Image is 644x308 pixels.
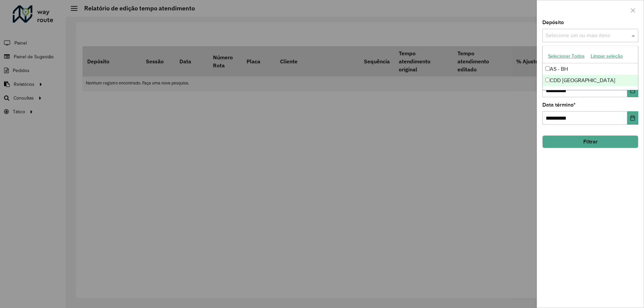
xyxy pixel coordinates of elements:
button: Choose Date [627,111,638,125]
label: Data término [542,101,576,109]
button: Limpar seleção [588,51,626,61]
button: Choose Date [627,84,638,97]
button: Filtrar [542,135,638,148]
ng-dropdown-panel: Options list [542,46,638,90]
button: Selecionar Todos [545,51,588,61]
label: Depósito [542,18,564,26]
div: CDD [GEOGRAPHIC_DATA] [543,75,638,86]
div: AS - BH [543,63,638,75]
